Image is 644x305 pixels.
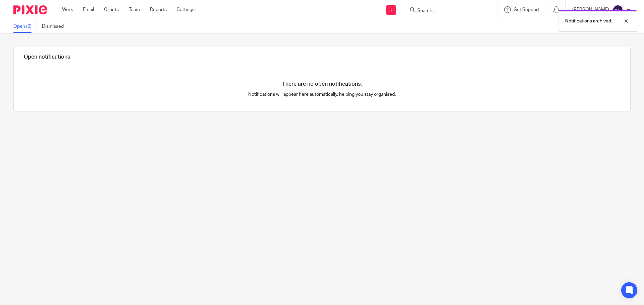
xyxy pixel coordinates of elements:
[150,6,167,13] a: Reports
[177,6,195,13] a: Settings
[612,5,623,15] img: svg%3E
[129,6,140,13] a: Team
[83,6,94,13] a: Email
[13,5,47,14] img: Pixie
[62,6,73,13] a: Work
[565,18,612,24] p: Notifications archived.
[168,91,476,98] p: Notifications will appear here automatically, helping you stay organised.
[282,81,362,88] h4: There are no open notifications.
[104,6,119,13] a: Clients
[13,20,37,33] a: Open (0)
[42,20,69,33] a: Dismissed
[24,54,70,61] h1: Open notifications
